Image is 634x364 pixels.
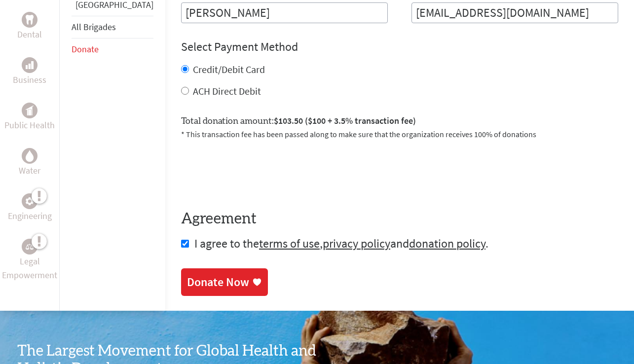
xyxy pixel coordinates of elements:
input: Enter Full Name [181,2,388,23]
div: Dental [22,12,37,28]
h4: Agreement [181,210,618,228]
a: donation policy [409,236,485,251]
div: Engineering [22,193,37,209]
a: WaterWater [19,148,40,178]
input: Your Email [411,2,618,23]
iframe: reCAPTCHA [181,152,331,190]
img: Legal Empowerment [26,244,34,250]
li: Donate [72,38,153,60]
li: All Brigades [72,16,153,38]
div: Donate Now [187,274,249,290]
label: ACH Direct Debit [193,85,261,97]
a: All Brigades [72,21,116,33]
p: * This transaction fee has been passed along to make sure that the organization receives 100% of ... [181,128,618,140]
img: Water [26,150,34,162]
a: DentalDental [17,12,42,41]
img: Dental [26,15,34,25]
p: Business [13,73,46,87]
p: Water [19,164,40,178]
p: Public Health [4,118,55,132]
p: Dental [17,28,42,41]
p: Legal Empowerment [2,255,57,282]
a: Donate [72,43,99,55]
div: Public Health [22,103,37,118]
a: terms of use [259,236,320,251]
img: Engineering [26,197,34,205]
a: Public HealthPublic Health [4,103,55,132]
span: I agree to the , and . [194,236,488,251]
label: Credit/Debit Card [193,63,265,75]
label: Total donation amount: [181,114,416,128]
img: Business [26,61,34,69]
div: Legal Empowerment [22,239,37,255]
img: Public Health [26,106,34,115]
div: Water [22,148,37,164]
span: $103.50 ($100 + 3.5% transaction fee) [274,115,416,126]
a: privacy policy [323,236,390,251]
div: Business [22,57,37,73]
p: Engineering [8,209,52,223]
a: EngineeringEngineering [8,193,52,223]
a: Legal EmpowermentLegal Empowerment [2,239,57,282]
a: Donate Now [181,268,268,296]
a: BusinessBusiness [13,57,46,87]
h4: Select Payment Method [181,39,618,55]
